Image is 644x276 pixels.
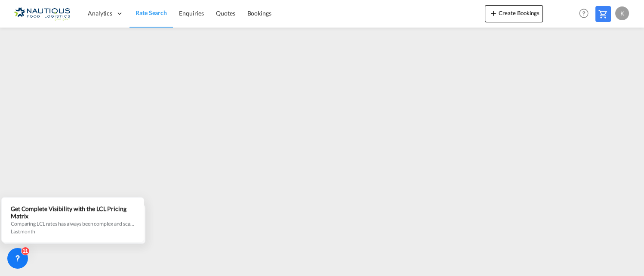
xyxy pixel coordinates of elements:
[13,4,71,23] img: a7bdea90b4cb11ec9b0c034cfa5061e8.png
[615,6,629,20] div: K
[179,9,204,17] span: Enquiries
[136,9,167,16] span: Rate Search
[485,5,543,22] button: icon-plus 400-fgCreate Bookings
[488,8,499,18] md-icon: icon-plus 400-fg
[88,9,112,18] span: Analytics
[576,6,595,22] div: Help
[216,9,235,17] span: Quotes
[576,6,591,21] span: Help
[247,9,271,17] span: Bookings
